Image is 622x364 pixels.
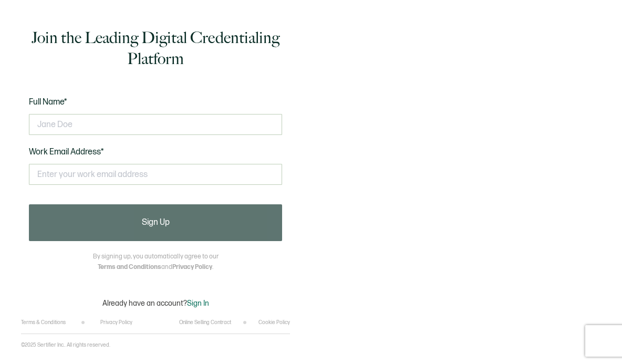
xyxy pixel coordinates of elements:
[98,263,161,271] a: Terms and Conditions
[29,97,67,107] span: Full Name*
[172,263,212,271] a: Privacy Policy
[142,219,170,227] span: Sign Up
[29,27,282,69] h1: Join the Leading Digital Credentialing Platform
[102,299,209,308] p: Already have an account?
[29,204,282,241] button: Sign Up
[21,319,66,326] a: Terms & Conditions
[21,342,110,348] p: ©2025 Sertifier Inc.. All rights reserved.
[29,164,282,185] input: Enter your work email address
[187,299,209,308] span: Sign In
[93,252,219,273] p: By signing up, you automatically agree to our and .
[29,147,104,157] span: Work Email Address*
[100,319,132,326] a: Privacy Policy
[29,114,282,135] input: Jane Doe
[179,319,231,326] a: Online Selling Contract
[258,319,290,326] a: Cookie Policy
